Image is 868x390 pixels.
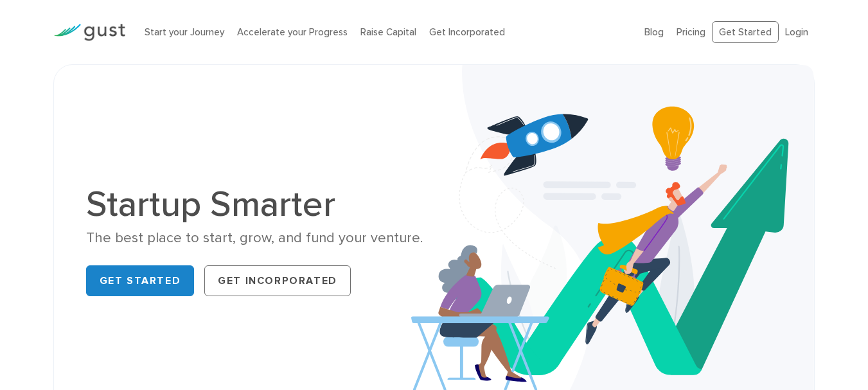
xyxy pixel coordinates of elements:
[86,229,425,247] div: The best place to start, grow, and fund your venture.
[677,26,705,38] a: Pricing
[429,26,505,38] a: Get Incorporated
[145,26,224,38] a: Start your Journey
[644,26,664,38] a: Blog
[237,26,348,38] a: Accelerate your Progress
[712,21,779,44] a: Get Started
[204,265,351,296] a: Get Incorporated
[86,186,425,222] h1: Startup Smarter
[785,26,808,38] a: Login
[360,26,416,38] a: Raise Capital
[86,265,195,296] a: Get Started
[53,24,125,41] img: Gust Logo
